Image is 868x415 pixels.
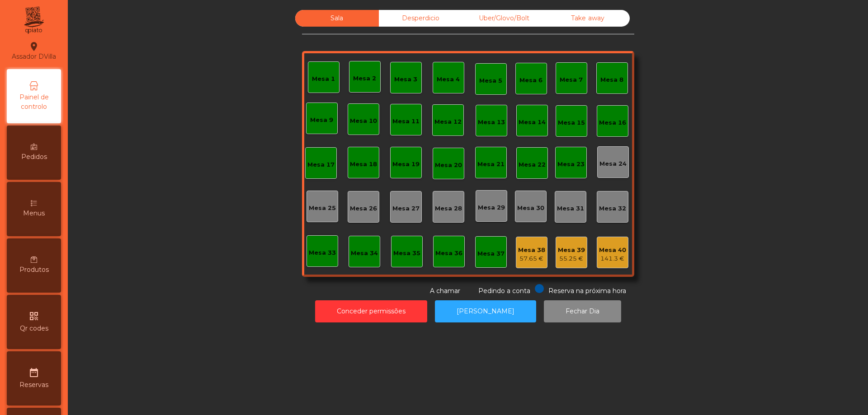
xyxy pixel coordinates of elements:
[599,246,626,255] div: Mesa 40
[28,367,39,378] i: date_range
[309,204,336,213] div: Mesa 25
[315,300,427,322] button: Conceder permissões
[295,10,379,27] div: Sala
[28,41,39,52] i: location_on
[310,116,333,125] div: Mesa 9
[430,287,460,295] span: A chamar
[350,204,377,213] div: Mesa 26
[558,254,585,263] div: 55.25 €
[477,160,505,169] div: Mesa 21
[519,76,542,85] div: Mesa 6
[519,160,546,169] div: Mesa 22
[544,300,621,322] button: Fechar Dia
[350,160,377,169] div: Mesa 18
[477,249,505,258] div: Mesa 37
[435,204,462,213] div: Mesa 28
[19,380,48,390] span: Reservas
[560,75,583,84] div: Mesa 7
[599,159,627,168] div: Mesa 24
[435,249,462,258] div: Mesa 36
[19,265,49,275] span: Produtos
[12,40,56,62] div: Assador DVilla
[434,117,462,126] div: Mesa 12
[518,254,545,263] div: 57.65 €
[557,204,584,213] div: Mesa 31
[392,160,420,169] div: Mesa 19
[435,161,462,170] div: Mesa 20
[599,204,626,213] div: Mesa 32
[9,93,59,112] span: Painel de controlo
[546,10,630,27] div: Take away
[23,5,45,36] img: qpiato
[392,204,420,213] div: Mesa 27
[28,311,39,322] i: qr_code
[518,246,545,255] div: Mesa 38
[435,300,536,322] button: [PERSON_NAME]
[23,209,45,218] span: Menus
[478,203,505,212] div: Mesa 29
[312,75,335,84] div: Mesa 1
[478,118,505,127] div: Mesa 13
[392,117,420,126] div: Mesa 11
[309,248,336,257] div: Mesa 33
[394,75,417,84] div: Mesa 3
[478,287,530,295] span: Pedindo a conta
[599,254,626,263] div: 141.3 €
[557,160,585,169] div: Mesa 23
[379,10,462,27] div: Desperdicio
[393,249,420,258] div: Mesa 35
[462,10,546,27] div: Uber/Glovo/Bolt
[21,152,47,162] span: Pedidos
[558,118,585,127] div: Mesa 15
[519,118,546,127] div: Mesa 14
[437,75,460,84] div: Mesa 4
[517,204,544,213] div: Mesa 30
[307,160,335,169] div: Mesa 17
[558,246,585,255] div: Mesa 39
[351,249,378,258] div: Mesa 34
[479,76,502,85] div: Mesa 5
[20,324,48,333] span: Qr codes
[548,287,626,295] span: Reserva na próxima hora
[353,74,376,83] div: Mesa 2
[599,118,626,127] div: Mesa 16
[600,75,623,84] div: Mesa 8
[350,117,377,126] div: Mesa 10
